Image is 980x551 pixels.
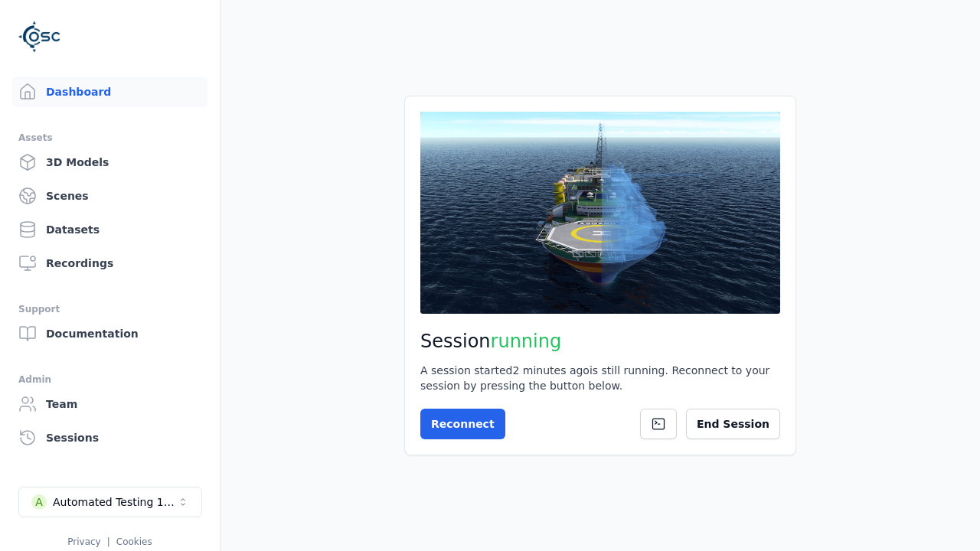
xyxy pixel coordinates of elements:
[12,147,207,178] a: 3D Models
[18,370,201,389] div: Admin
[420,409,505,439] button: Reconnect
[12,77,207,107] a: Dashboard
[12,389,207,419] a: Team
[420,329,780,354] h2: Session
[116,536,152,547] a: Cookies
[12,214,207,245] a: Datasets
[18,487,202,517] button: Select a workspace
[12,318,207,349] a: Documentation
[12,248,207,279] a: Recordings
[18,129,201,147] div: Assets
[12,181,207,211] a: Scenes
[686,409,780,439] button: End Session
[18,300,201,318] div: Support
[12,422,207,453] a: Sessions
[420,363,780,393] div: A session started 2 minutes ago is still running. Reconnect to your session by pressing the butto...
[18,15,61,58] img: Logo
[491,331,562,352] span: running
[67,536,100,547] a: Privacy
[107,536,110,547] span: |
[31,494,47,510] div: A
[53,494,177,510] div: Automated Testing 1 - Playwright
